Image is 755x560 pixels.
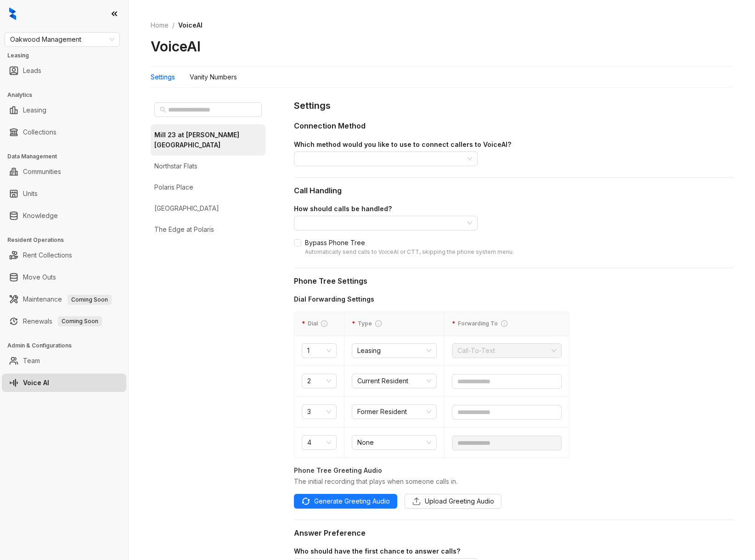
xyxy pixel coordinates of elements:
[294,185,733,196] div: Call Handling
[294,99,733,113] div: Settings
[307,436,331,449] span: 4
[23,123,56,141] a: Collections
[294,494,397,509] button: Generate Greeting Audio
[357,344,431,358] span: Leasing
[23,62,41,80] a: Leads
[2,352,126,370] li: Team
[357,374,431,388] span: Current Resident
[23,162,61,181] a: Communities
[294,476,733,487] div: The initial recording that plays when someone calls in.
[23,207,58,225] a: Knowledge
[154,161,197,171] div: Northstar Flats
[23,312,102,330] a: RenewalsComing Soon
[23,374,49,392] a: Voice AI
[2,207,126,225] li: Knowledge
[10,33,114,46] span: Oakwood Management
[58,316,102,326] span: Coming Soon
[23,246,72,264] a: Rent Collections
[294,546,733,556] div: Who should have the first chance to answer calls?
[154,130,262,150] div: Mill 23 at [PERSON_NAME][GEOGRAPHIC_DATA]
[457,344,556,358] span: Call-To-Text
[23,185,38,203] a: Units
[7,342,128,350] h3: Admin & Configurations
[2,62,126,80] li: Leads
[2,374,126,392] li: Voice AI
[68,295,112,305] span: Coming Soon
[9,7,16,20] img: logo
[405,494,501,509] button: Upload Greeting Audio
[2,162,126,181] li: Communities
[307,374,331,388] span: 2
[301,238,518,257] span: Bypass Phone Tree
[294,294,569,304] div: Dial Forwarding Settings
[294,527,733,539] div: Answer Preference
[149,20,170,30] a: Home
[7,152,128,161] h3: Data Management
[23,268,56,286] a: Move Outs
[154,203,219,213] div: [GEOGRAPHIC_DATA]
[294,140,733,150] div: Which method would you like to use to connect callers to VoiceAI?
[2,123,126,141] li: Collections
[305,248,514,257] div: Automatically send calls to VoiceAI or CTT, skipping the phone system menu.
[294,275,733,287] div: Phone Tree Settings
[2,185,126,203] li: Units
[294,465,733,476] div: Phone Tree Greeting Audio
[357,405,431,419] span: Former Resident
[190,72,237,82] div: Vanity Numbers
[23,101,46,119] a: Leasing
[178,21,203,29] span: VoiceAI
[425,496,494,506] span: Upload Greeting Audio
[160,106,166,113] span: search
[357,436,431,449] span: None
[154,182,193,192] div: Polaris Place
[2,268,126,286] li: Move Outs
[23,352,40,370] a: Team
[2,290,126,308] li: Maintenance
[452,319,562,328] div: Forwarding To
[7,91,128,99] h3: Analytics
[172,20,175,30] li: /
[307,344,331,358] span: 1
[314,496,390,506] span: Generate Greeting Audio
[7,236,128,244] h3: Resident Operations
[154,224,214,235] div: The Edge at Polaris
[2,246,126,264] li: Rent Collections
[151,72,175,82] div: Settings
[294,120,733,132] div: Connection Method
[302,319,337,328] div: Dial
[352,319,437,328] div: Type
[7,51,128,60] h3: Leasing
[307,405,331,419] span: 3
[294,204,733,214] div: How should calls be handled?
[2,312,126,330] li: Renewals
[151,38,201,55] h2: VoiceAI
[2,101,126,119] li: Leasing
